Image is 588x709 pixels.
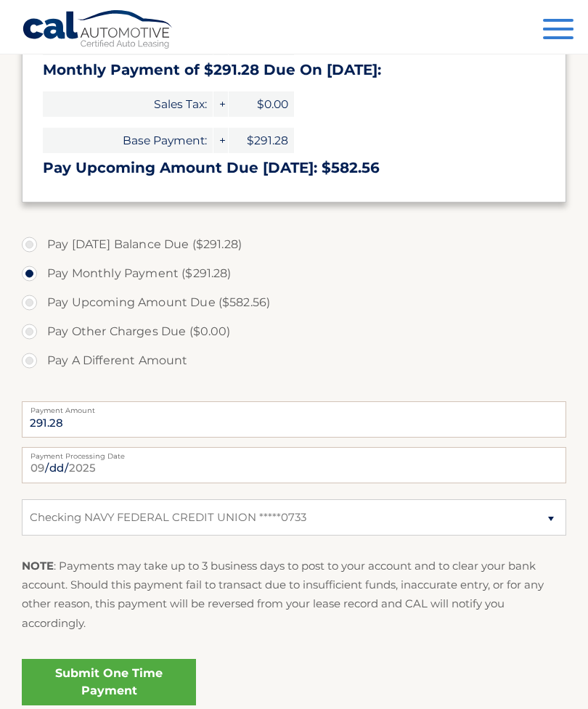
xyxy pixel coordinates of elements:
[229,91,294,117] span: $0.00
[22,230,566,259] label: Pay [DATE] Balance Due ($291.28)
[22,557,566,633] p: : Payments may take up to 3 business days to post to your account and to clear your bank account....
[22,401,566,413] label: Payment Amount
[22,447,566,483] input: Payment Date
[22,317,566,346] label: Pay Other Charges Due ($0.00)
[543,19,573,43] button: Menu
[22,259,566,288] label: Pay Monthly Payment ($291.28)
[213,128,228,153] span: +
[43,159,545,177] h3: Pay Upcoming Amount Due [DATE]: $582.56
[22,346,566,375] label: Pay A Different Amount
[43,128,213,153] span: Base Payment:
[43,61,545,79] h3: Monthly Payment of $291.28 Due On [DATE]:
[213,91,228,117] span: +
[22,401,566,438] input: Payment Amount
[22,9,174,52] a: Cal Automotive
[229,128,294,153] span: $291.28
[22,559,54,573] strong: NOTE
[22,288,566,317] label: Pay Upcoming Amount Due ($582.56)
[22,659,196,705] a: Submit One Time Payment
[43,91,213,117] span: Sales Tax:
[22,447,566,459] label: Payment Processing Date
